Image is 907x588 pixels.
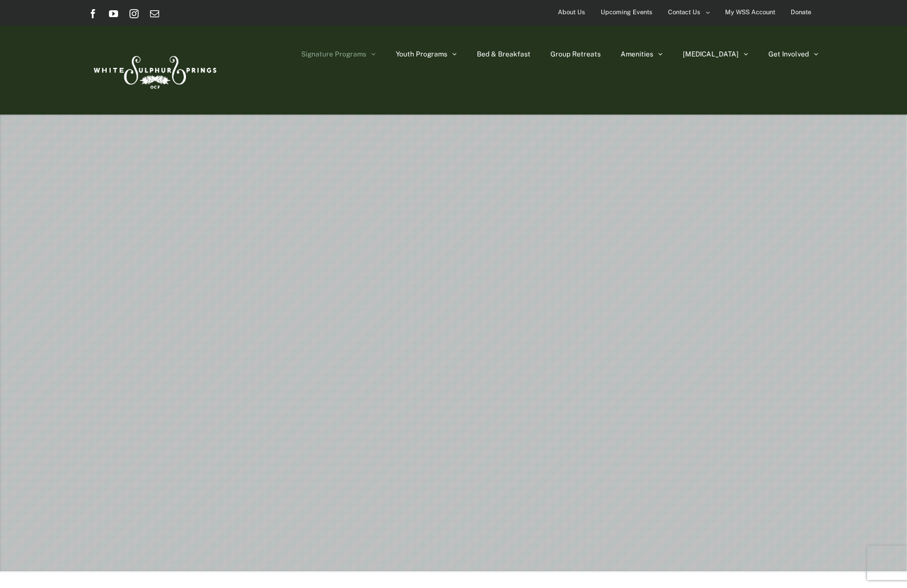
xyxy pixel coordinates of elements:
span: Donate [791,4,811,21]
span: About Us [558,4,585,21]
a: Group Retreats [550,26,601,83]
a: Amenities [621,26,663,83]
span: Bed & Breakfast [477,51,531,58]
span: Youth Programs [396,51,447,58]
a: Get Involved [768,26,819,83]
span: My WSS Account [725,4,775,21]
nav: Main Menu [301,26,819,83]
span: Signature Programs [301,51,366,58]
span: Group Retreats [550,51,601,58]
a: Bed & Breakfast [477,26,531,83]
span: Amenities [621,51,653,58]
span: Contact Us [668,4,701,21]
span: Upcoming Events [601,4,653,21]
a: [MEDICAL_DATA] [683,26,748,83]
a: Youth Programs [396,26,457,83]
img: White Sulphur Springs Logo [88,43,220,97]
span: [MEDICAL_DATA] [683,51,739,58]
a: Signature Programs [301,26,376,83]
span: Get Involved [768,51,809,58]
